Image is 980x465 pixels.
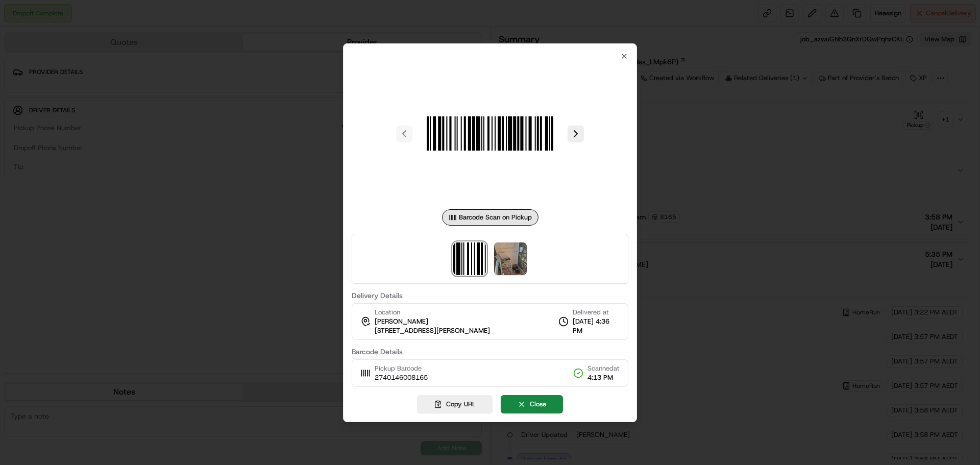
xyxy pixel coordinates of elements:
[10,97,29,116] img: 1736555255976-a54dd68f-1ca7-489b-9aae-adbdc363a1c4
[35,108,129,116] div: We're available if you need us!
[20,148,78,158] span: Knowledge Base
[6,144,82,162] a: 📗Knowledge Base
[375,373,428,382] span: 2740146008165
[375,317,428,326] span: [PERSON_NAME]
[494,242,527,275] img: photo_proof_of_delivery image
[35,97,167,108] div: Start new chat
[375,364,428,373] span: Pickup Barcode
[417,395,493,413] button: Copy URL
[442,209,538,226] div: Barcode Scan on Pickup
[375,308,400,317] span: Location
[501,395,563,413] button: Close
[375,326,490,335] span: [STREET_ADDRESS][PERSON_NAME]
[10,41,186,57] p: Welcome 👋
[587,373,620,382] span: 4:13 PM
[573,317,620,335] span: [DATE] 4:36 PM
[10,149,18,157] div: 📗
[27,66,184,77] input: Got a question? Start typing here...
[587,364,620,373] span: Scanned at
[416,60,563,207] img: barcode_scan_on_pickup image
[174,101,186,113] button: Start new chat
[573,308,620,317] span: Delivered at
[96,148,164,158] span: API Documentation
[72,173,124,181] a: Powered byPylon
[102,173,124,181] span: Pylon
[352,348,628,355] label: Barcode Details
[352,292,628,299] label: Delivery Details
[82,144,168,162] a: 💻API Documentation
[86,149,94,157] div: 💻
[10,10,31,31] img: Nash
[453,242,486,275] img: barcode_scan_on_pickup image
